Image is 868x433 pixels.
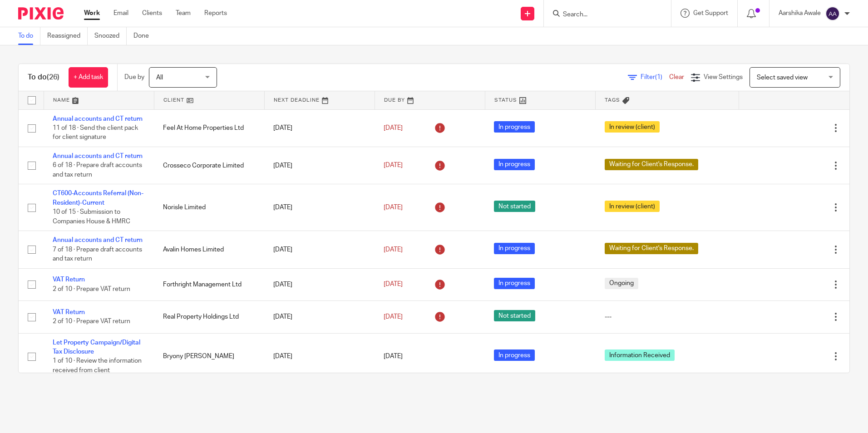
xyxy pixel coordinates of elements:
[494,310,535,321] span: Not started
[825,6,840,21] img: svg%3E
[53,246,142,262] span: 7 of 18 · Prepare draft accounts and tax return
[494,121,535,133] span: In progress
[384,281,403,288] span: [DATE]
[605,121,660,133] span: In review (client)
[53,318,130,325] span: 2 of 10 · Prepare VAT return
[53,340,140,355] a: Let Property Campaign/Digital Tax Disclosure
[669,74,684,80] a: Clear
[757,74,808,81] span: Select saved view
[605,349,675,361] span: Information Received
[605,159,698,170] span: Waiting for Client's Response.
[53,286,130,292] span: 2 of 10 · Prepare VAT return
[28,73,59,82] h1: To do
[384,125,403,131] span: [DATE]
[47,27,88,45] a: Reassigned
[69,67,108,88] a: + Add task
[154,109,264,147] td: Feel At Home Properties Ltd
[384,314,403,320] span: [DATE]
[384,246,403,253] span: [DATE]
[264,109,375,147] td: [DATE]
[53,125,138,141] span: 11 of 18 · Send the client pack for client signature
[154,301,264,333] td: Real Property Holdings Ltd
[154,231,264,268] td: Avalin Homes Limited
[605,278,638,289] span: Ongoing
[605,201,660,212] span: In review (client)
[84,9,100,18] a: Work
[47,74,59,81] span: (26)
[264,333,375,380] td: [DATE]
[494,349,535,361] span: In progress
[18,7,64,20] img: Pixie
[53,190,143,206] a: CT600-Accounts Referral (Non-Resident)-Current
[154,333,264,380] td: Bryony [PERSON_NAME]
[264,184,375,231] td: [DATE]
[494,159,535,170] span: In progress
[156,74,163,81] span: All
[494,243,535,254] span: In progress
[562,11,644,19] input: Search
[693,10,728,16] span: Get Support
[264,301,375,333] td: [DATE]
[53,237,143,243] a: Annual accounts and CT return
[264,268,375,300] td: [DATE]
[154,268,264,300] td: Forthright Management Ltd
[704,74,743,80] span: View Settings
[384,162,403,169] span: [DATE]
[641,74,669,80] span: Filter
[53,276,85,283] a: VAT Return
[494,201,535,212] span: Not started
[18,27,40,45] a: To do
[53,309,85,315] a: VAT Return
[142,9,162,18] a: Clients
[264,231,375,268] td: [DATE]
[154,184,264,231] td: Norisle Limited
[94,27,127,45] a: Snoozed
[53,209,130,225] span: 10 of 15 · Submission to Companies House & HMRC
[384,353,403,359] span: [DATE]
[655,74,662,80] span: (1)
[605,98,620,103] span: Tags
[384,204,403,211] span: [DATE]
[53,116,143,122] a: Annual accounts and CT return
[264,147,375,184] td: [DATE]
[779,9,821,18] p: Aarshika Awale
[204,9,227,18] a: Reports
[154,147,264,184] td: Crosseco Corporate Limited
[53,162,142,178] span: 6 of 18 · Prepare draft accounts and tax return
[494,278,535,289] span: In progress
[605,312,730,321] div: ---
[113,9,128,18] a: Email
[53,153,143,159] a: Annual accounts and CT return
[53,358,142,374] span: 1 of 10 · Review the information received from client
[133,27,156,45] a: Done
[124,73,144,82] p: Due by
[605,243,698,254] span: Waiting for Client's Response.
[176,9,191,18] a: Team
